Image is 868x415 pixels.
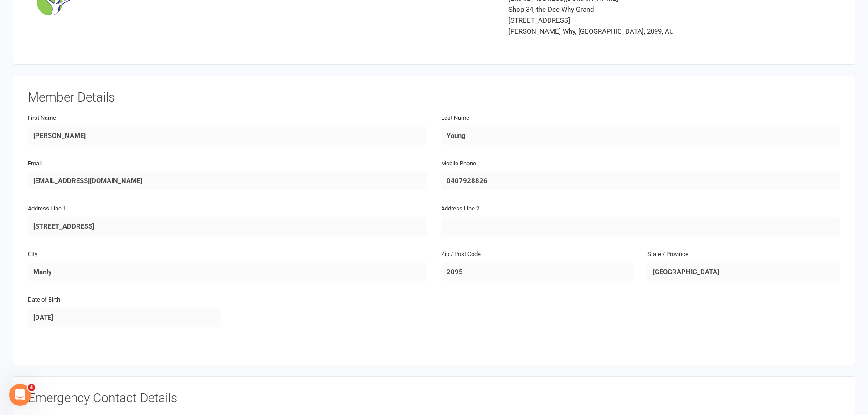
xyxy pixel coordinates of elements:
label: State / Province [647,250,688,259]
label: Address Line 1 [28,204,66,214]
iframe: Intercom live chat [9,384,31,406]
div: [STREET_ADDRESS] [508,15,765,26]
label: Date of Birth [28,295,60,305]
h3: Member Details [28,91,840,105]
label: City [28,250,37,259]
div: [PERSON_NAME] Why, [GEOGRAPHIC_DATA], 2099, AU [508,26,765,37]
label: Zip / Post Code [441,250,481,259]
label: Address Line 2 [441,204,479,214]
div: Shop 34, the Dee Why Grand [508,4,765,15]
label: First Name [28,113,56,123]
label: Last Name [441,113,469,123]
h3: Emergency Contact Details [28,391,840,405]
label: Mobile Phone [441,159,476,169]
span: 4 [28,384,35,391]
label: Email [28,159,42,169]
